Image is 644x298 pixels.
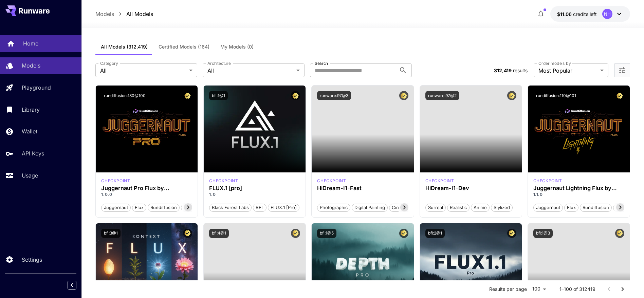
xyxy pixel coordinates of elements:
span: Surreal [426,204,445,211]
button: Certified Model – Vetted for best performance and includes a commercial license. [291,229,300,238]
span: Certified Models (164) [159,44,209,50]
button: Anime [471,203,490,212]
button: rundiffusion:110@101 [533,91,579,100]
span: results [513,68,528,73]
span: Digital Painting [352,204,387,211]
div: 100 [530,284,549,294]
button: bfl:2@1 [425,229,445,238]
div: HiDream Dev [425,178,454,184]
p: 1.1.0 [533,191,624,198]
button: pro [181,203,194,212]
p: 1.0.0 [101,191,192,198]
p: Settings [22,256,42,264]
p: 1–100 of 312419 [559,286,595,293]
span: juggernaut [102,204,130,211]
h3: HiDream-I1-Fast [317,185,408,191]
a: All Models [126,10,153,18]
span: pro [181,204,193,211]
span: Stylized [491,204,512,211]
h3: Juggernaut Pro Flux by RunDiffusion [101,185,192,191]
h3: Juggernaut Lightning Flux by RunDiffusion [533,185,624,191]
button: Go to next page [616,282,629,296]
button: bfl:1@1 [209,91,228,100]
span: flux [565,204,578,211]
p: checkpoint [425,178,454,184]
button: schnell [613,203,634,212]
label: Architecture [207,60,231,66]
p: Home [23,39,38,48]
button: bfl:1@3 [533,229,553,238]
h3: FLUX.1 [pro] [209,185,300,191]
button: Photographic [317,203,350,212]
span: Realistic [447,204,469,211]
div: HiDream Fast [317,178,346,184]
span: All Models (312,419) [101,44,148,50]
button: Certified Model – Vetted for best performance and includes a commercial license. [183,229,192,238]
button: flux [564,203,578,212]
span: FLUX.1 [pro] [268,204,299,211]
label: Search [315,60,328,66]
span: flux [132,204,146,211]
span: All [100,67,186,75]
button: bfl:3@1 [101,229,121,238]
button: Certified Model – Vetted for best performance and includes a commercial license. [183,91,192,100]
button: juggernaut [101,203,131,212]
span: My Models (0) [220,44,254,50]
span: Cinematic [389,204,415,211]
button: runware:97@2 [425,91,459,100]
nav: breadcrumb [95,10,153,18]
p: Results per page [489,286,527,293]
span: schnell [613,204,633,211]
span: Photographic [317,204,350,211]
button: Surreal [425,203,446,212]
button: Certified Model – Vetted for best performance and includes a commercial license. [399,229,408,238]
a: Models [95,10,114,18]
span: BFL [253,204,266,211]
button: Cinematic [389,203,415,212]
button: rundiffusion [148,203,180,212]
div: $11.05902 [557,11,597,18]
div: Collapse sidebar [73,279,81,291]
span: rundiffusion [580,204,611,211]
button: rundiffusion:130@100 [101,91,148,100]
button: Realistic [447,203,470,212]
button: Certified Model – Vetted for best performance and includes a commercial license. [399,91,408,100]
button: $11.05902NH [550,6,630,22]
span: All [207,67,294,75]
button: FLUX.1 [pro] [268,203,299,212]
label: Category [100,60,118,66]
label: Order models by [538,60,571,66]
button: runware:97@3 [317,91,351,100]
p: Playground [22,83,51,92]
button: bfl:4@1 [209,229,229,238]
span: 312,419 [494,68,512,73]
button: Black Forest Labs [209,203,252,212]
button: rundiffusion [580,203,612,212]
button: Certified Model – Vetted for best performance and includes a commercial license. [507,229,516,238]
span: credits left [573,11,597,17]
p: Models [22,61,40,70]
div: fluxpro [209,178,238,184]
span: Anime [471,204,489,211]
button: Stylized [491,203,513,212]
span: rundiffusion [148,204,179,211]
button: BFL [253,203,266,212]
button: juggernaut [533,203,563,212]
button: flux [132,203,146,212]
button: Certified Model – Vetted for best performance and includes a commercial license. [615,91,624,100]
button: bfl:1@5 [317,229,336,238]
span: Black Forest Labs [209,204,251,211]
button: Certified Model – Vetted for best performance and includes a commercial license. [615,229,624,238]
p: Wallet [22,127,37,135]
button: Certified Model – Vetted for best performance and includes a commercial license. [507,91,516,100]
p: Library [22,106,40,114]
button: Certified Model – Vetted for best performance and includes a commercial license. [291,91,300,100]
span: Most Popular [538,67,597,75]
div: FLUX.1 D [101,178,130,184]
